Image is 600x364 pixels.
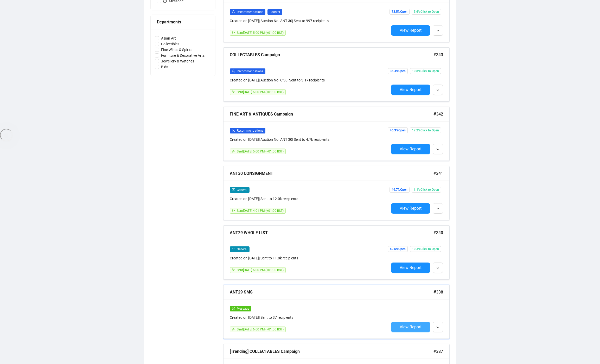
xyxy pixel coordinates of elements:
span: Sent [DATE] 6:00 PM (+01:00 BST) [237,90,284,94]
span: user [232,10,235,13]
button: View Report [391,25,430,36]
span: 36.3% Open [388,68,408,74]
span: Sent [DATE] 6:00 PM (+01:00 BST) [237,328,284,331]
span: Asian Art [159,35,178,41]
span: Recommendations [237,10,263,14]
span: 49.6% Open [388,246,408,252]
span: down [436,148,439,151]
a: ANT29 WHOLE LIST#340mailGeneralCreated on [DATE]| Sent to 11.8k recipientssendSent[DATE] 6:00 PM ... [223,225,450,279]
span: #341 [433,170,443,177]
span: send [232,268,235,271]
span: Fine Wines & Spirits [159,47,194,53]
span: #343 [433,52,443,58]
span: Sent [DATE] 5:00 PM (+01:00 BST) [237,31,284,35]
span: down [436,88,439,92]
span: #342 [433,111,443,117]
div: ANT29 WHOLE LIST [230,229,433,236]
span: General [237,188,247,192]
span: send [232,150,235,153]
span: 1.1% Click to Open [412,187,441,193]
span: Message [237,307,249,310]
span: down [436,266,439,270]
a: FINE ART & ANTIQUES Campaign#342userRecommendationsCreated on [DATE]| Auction No. ANT 30| Sent to... [223,107,450,161]
div: ANT29 SMS [230,289,433,295]
span: Recommendations [237,69,263,73]
span: View Report [400,87,422,92]
span: View Report [400,265,422,270]
span: down [436,326,439,329]
span: Jewellery & Watches [159,58,196,64]
button: View Report [391,144,430,154]
span: View Report [400,146,422,151]
span: #338 [433,289,443,295]
span: Recommendations [237,129,263,132]
span: down [436,207,439,210]
span: mail [232,247,235,251]
div: Created on [DATE] | Auction No. C 30 | Sent to 3.1k recipients [230,77,389,83]
a: COLLECTABLES Campaign#343userRecommendationsCreated on [DATE]| Auction No. C 30| Sent to 3.1k rec... [223,47,450,101]
button: View Report [391,85,430,95]
div: FINE ART & ANTIQUES Campaign [230,111,433,117]
span: Sent [DATE] 4:01 PM (+01:00 BST) [237,209,284,213]
div: Created on [DATE] | Auction No. ANT 30 | Sent to 4.7k recipients [230,137,389,142]
button: View Report [391,203,430,214]
span: down [436,29,439,32]
button: View Report [391,322,430,332]
span: message [232,307,235,310]
div: ANT30 CONSIGNMENT [230,170,433,177]
span: Bids [159,64,170,70]
div: Created on [DATE] | Sent to 11.8k recipients [230,255,389,261]
span: 17.2% Click to Open [410,127,441,133]
span: user [232,129,235,132]
span: View Report [400,206,422,211]
span: #340 [433,229,443,236]
div: COLLECTABLES Campaign [230,52,433,58]
span: Furniture & Decorative Arts [159,53,207,58]
span: #337 [433,348,443,355]
span: mail [232,188,235,191]
span: Sent [DATE] 6:00 PM (+01:00 BST) [237,268,284,272]
span: General [237,247,247,251]
span: user [232,69,235,73]
a: ANT30 CONSIGNMENT#341mailGeneralCreated on [DATE]| Sent to 12.0k recipientssendSent[DATE] 4:01 PM... [223,166,450,220]
span: 73.5% Open [390,9,410,15]
span: 5.6% Click to Open [412,9,441,15]
span: Collectibles [159,41,181,47]
div: Created on [DATE] | Sent to 12.0k recipients [230,196,389,202]
span: View Report [400,324,422,329]
div: Created on [DATE] | Sent to 37 recipients [230,315,389,320]
span: 10.8% Click to Open [410,68,441,74]
span: Booster [267,9,282,15]
span: 10.3% Click to Open [410,246,441,252]
div: Departments [157,19,209,25]
span: send [232,328,235,331]
span: 46.3% Open [388,127,408,133]
button: View Report [391,263,430,273]
span: View Report [400,28,422,33]
div: [Trending] COLLECTABLES Campaign [230,348,433,355]
span: Sent [DATE] 5:00 PM (+01:00 BST) [237,150,284,153]
span: 49.7% Open [390,187,410,193]
span: send [232,31,235,34]
span: send [232,90,235,93]
span: send [232,209,235,212]
a: ANT29 SMS#338messageMessageCreated on [DATE]| Sent to 37 recipientssendSent[DATE] 6:00 PM (+01:00... [223,285,450,339]
div: Created on [DATE] | Auction No. ANT 30 | Sent to 997 recipients [230,18,389,24]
